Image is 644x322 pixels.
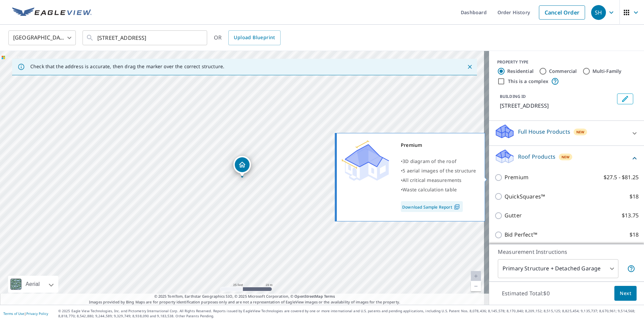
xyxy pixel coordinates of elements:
[234,33,275,42] span: Upload Blueprint
[3,311,24,316] a: Terms of Use
[30,63,224,70] p: Check that the address is accurate, then drag the marker over the correct structure.
[505,231,537,239] p: Bid Perfect™
[592,68,622,75] label: Multi-Family
[630,231,639,239] p: $18
[496,286,555,301] p: Estimated Total: $0
[8,276,58,293] div: Aerial
[401,185,476,194] div: •
[518,153,555,161] p: Roof Products
[507,68,534,75] label: Residential
[402,186,457,193] span: Waste calculation table
[539,5,585,20] a: Cancel Order
[549,68,577,75] label: Commercial
[401,140,476,150] div: Premium
[498,259,618,278] div: Primary Structure + Detached Garage
[452,204,461,210] img: Pdf Icon
[622,211,639,220] p: $13.75
[561,154,570,160] span: New
[154,294,335,299] span: © 2025 TomTom, Earthstar Geographics SIO, © 2025 Microsoft Corporation, ©
[8,28,76,47] div: [GEOGRAPHIC_DATA]
[614,286,637,301] button: Next
[494,124,639,143] div: Full House ProductsNew
[604,173,639,182] p: $27.5 - $81.25
[401,201,463,212] a: Download Sample Report
[505,173,528,182] p: Premium
[508,78,548,85] label: This is a complex
[3,312,48,316] p: |
[402,167,476,174] span: 5 aerial images of the structure
[620,289,631,298] span: Next
[324,294,335,299] a: Terms
[500,102,614,110] p: [STREET_ADDRESS]
[58,308,641,319] p: © 2025 Eagle View Technologies, Inc. and Pictometry International Corp. All Rights Reserved. Repo...
[505,192,545,201] p: QuickSquares™
[630,192,639,201] p: $18
[233,156,251,177] div: Dropped pin, building 1, Residential property, 421 E 21st Ave Wildwood, NJ 08260
[402,177,461,183] span: All critical measurements
[228,30,280,45] a: Upload Blueprint
[401,176,476,185] div: •
[591,5,606,20] div: SH
[401,166,476,176] div: •
[498,248,635,256] p: Measurement Instructions
[294,294,323,299] a: OpenStreetMap
[26,311,48,316] a: Privacy Policy
[402,158,456,164] span: 3D diagram of the roof
[627,265,635,273] span: Your report will include the primary structure and a detached garage if one exists.
[471,281,481,291] a: Current Level 20, Zoom Out
[465,62,474,71] button: Close
[401,157,476,166] div: •
[617,93,633,104] button: Edit building 1
[471,271,481,281] a: Current Level 20, Zoom In Disabled
[214,30,281,45] div: OR
[97,28,193,47] input: Search by address or latitude-longitude
[576,129,585,135] span: New
[24,276,42,293] div: Aerial
[497,59,636,65] div: PROPERTY TYPE
[518,128,570,136] p: Full House Products
[342,140,389,181] img: Premium
[12,7,92,18] img: EV Logo
[500,93,526,99] p: BUILDING ID
[505,211,522,220] p: Gutter
[494,149,639,168] div: Roof ProductsNew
